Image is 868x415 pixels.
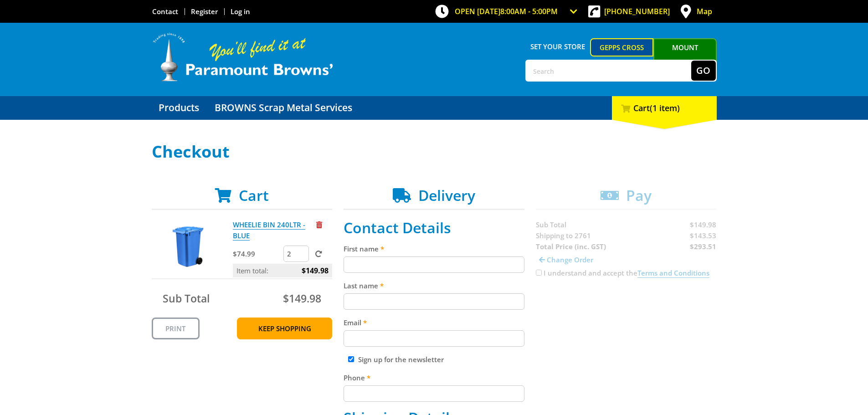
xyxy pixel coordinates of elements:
span: Set your store [525,38,591,55]
a: Log in [231,7,250,16]
span: 8:00am - 5:00pm [500,6,558,16]
span: Sub Total [163,291,210,306]
span: $149.98 [283,291,321,306]
a: Go to the registration page [191,7,218,16]
label: Last name [344,280,524,291]
a: WHEELIE BIN 240LTR - BLUE [233,220,305,241]
label: Phone [344,372,524,383]
a: Mount [PERSON_NAME] [653,38,717,73]
span: Cart [239,185,269,205]
input: Please enter your first name. [344,256,524,273]
p: $74.99 [233,248,282,259]
a: Go to the Products page [152,96,206,120]
input: Please enter your email address. [344,330,524,347]
button: Go [691,61,716,81]
h2: Contact Details [344,219,524,236]
img: Paramount Browns' [152,32,334,82]
a: Go to the Contact page [152,7,178,16]
p: Item total: [233,264,332,277]
span: Delivery [418,185,475,205]
input: Search [526,61,691,81]
label: First name [344,243,524,254]
input: Please enter your telephone number. [344,385,524,402]
span: (1 item) [650,102,680,113]
label: Sign up for the newsletter [358,355,444,364]
span: $149.98 [302,264,329,277]
label: Email [344,317,524,328]
input: Please enter your last name. [344,293,524,310]
img: WHEELIE BIN 240LTR - BLUE [160,219,215,274]
a: Keep Shopping [237,318,332,339]
a: Print [152,318,200,339]
a: Gepps Cross [590,38,653,56]
h1: Checkout [152,143,717,161]
div: Cart [612,96,717,120]
span: OPEN [DATE] [455,6,558,16]
a: Remove from cart [316,220,322,229]
a: Go to the BROWNS Scrap Metal Services page [208,96,359,120]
